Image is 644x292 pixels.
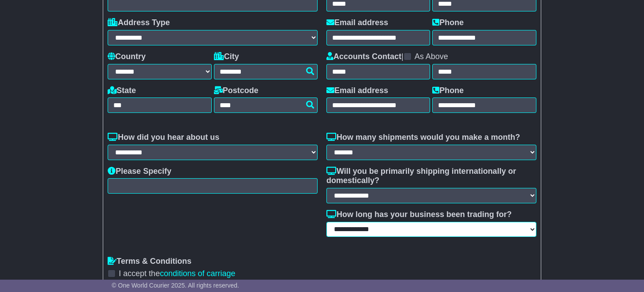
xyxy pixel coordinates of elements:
[108,18,170,28] label: Address Type
[415,52,448,62] label: As Above
[214,86,258,96] label: Postcode
[160,269,235,278] a: conditions of carriage
[432,18,464,28] label: Phone
[112,282,239,289] span: © One World Courier 2025. All rights reserved.
[326,52,536,64] div: |
[326,167,536,186] label: Will you be primarily shipping internationally or domestically?
[326,18,388,28] label: Email address
[108,133,219,142] label: How did you hear about us
[432,86,464,96] label: Phone
[108,86,136,96] label: State
[108,257,191,266] label: Terms & Conditions
[119,269,235,279] label: I accept the
[326,86,388,96] label: Email address
[108,167,171,176] label: Please Specify
[326,52,401,62] label: Accounts Contact
[326,133,520,142] label: How many shipments would you make a month?
[214,52,239,62] label: City
[326,210,512,220] label: How long has your business been trading for?
[108,52,146,62] label: Country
